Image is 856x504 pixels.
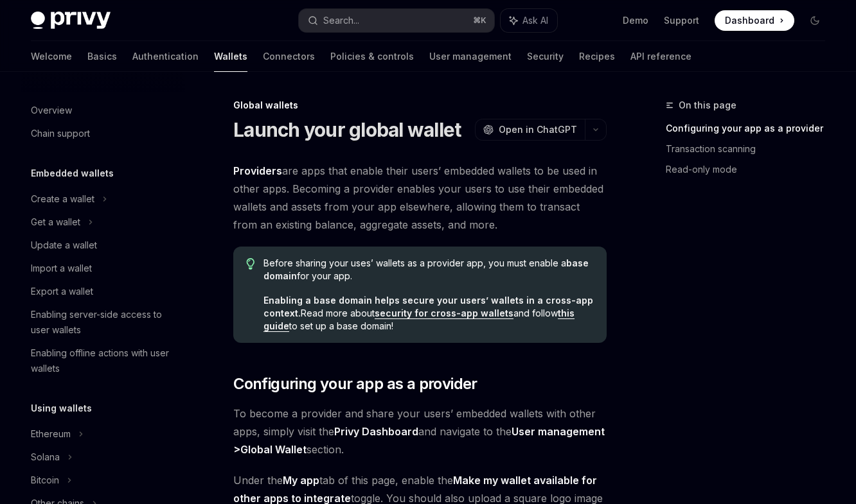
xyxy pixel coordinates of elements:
[31,166,114,181] h5: Embedded wallets
[31,214,80,230] div: Get a wallet
[31,191,94,207] div: Create a wallet
[31,261,92,276] div: Import a wallet
[233,404,607,458] span: To become a provider and share your users’ embedded wallets with other apps, simply visit the and...
[501,9,557,32] button: Ask AI
[664,14,699,27] a: Support
[666,118,835,139] a: Configuring your app as a provider
[31,238,97,253] div: Update a wallet
[473,15,486,26] span: ⌘ K
[263,294,594,333] span: Read more about and follow to set up a base domain!
[805,10,825,31] button: Toggle dark mode
[31,126,90,141] div: Chain support
[263,308,575,332] a: this guide
[233,162,607,234] span: are apps that enable their users’ embedded wallets to be used in other apps. Becoming a provider ...
[579,41,615,72] a: Recipes
[21,122,185,145] a: Chain support
[31,12,111,30] img: dark logo
[475,119,585,141] button: Open in ChatGPT
[233,118,461,141] h1: Launch your global wallet
[31,41,72,72] a: Welcome
[240,443,307,456] a: Global Wallet
[330,41,414,72] a: Policies & controls
[429,41,512,72] a: User management
[31,103,72,118] div: Overview
[21,280,185,303] a: Export a wallet
[623,14,648,27] a: Demo
[31,284,93,299] div: Export a wallet
[233,374,477,394] span: Configuring your app as a provider
[233,164,282,177] strong: Providers
[499,123,577,136] span: Open in ChatGPT
[334,425,418,438] strong: Privy Dashboard
[21,257,185,280] a: Import a wallet
[87,41,117,72] a: Basics
[630,41,691,72] a: API reference
[233,99,607,112] div: Global wallets
[522,14,548,27] span: Ask AI
[715,10,794,31] a: Dashboard
[725,14,774,27] span: Dashboard
[21,99,185,122] a: Overview
[263,257,594,282] span: Before sharing your uses’ wallets as a provider app, you must enable a for your app.
[246,258,255,270] svg: Tip
[21,303,185,342] a: Enabling server-side access to user wallets
[21,234,185,257] a: Update a wallet
[31,473,59,488] div: Bitcoin
[263,41,315,72] a: Connectors
[263,295,593,318] strong: Enabling a base domain helps secure your users’ wallets in a cross-app context.
[283,474,319,487] strong: My app
[323,13,359,28] div: Search...
[527,41,564,72] a: Security
[21,342,185,380] a: Enabling offline actions with user wallets
[132,41,199,72] a: Authentication
[679,98,736,113] span: On this page
[299,9,494,32] button: Search...⌘K
[375,308,513,319] a: security for cross-app wallets
[31,345,177,376] div: Enabling offline actions with user wallets
[666,139,835,159] a: Transaction scanning
[31,307,177,338] div: Enabling server-side access to user wallets
[31,426,71,442] div: Ethereum
[31,401,92,416] h5: Using wallets
[283,474,319,487] a: My app
[666,159,835,180] a: Read-only mode
[214,41,247,72] a: Wallets
[31,449,60,465] div: Solana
